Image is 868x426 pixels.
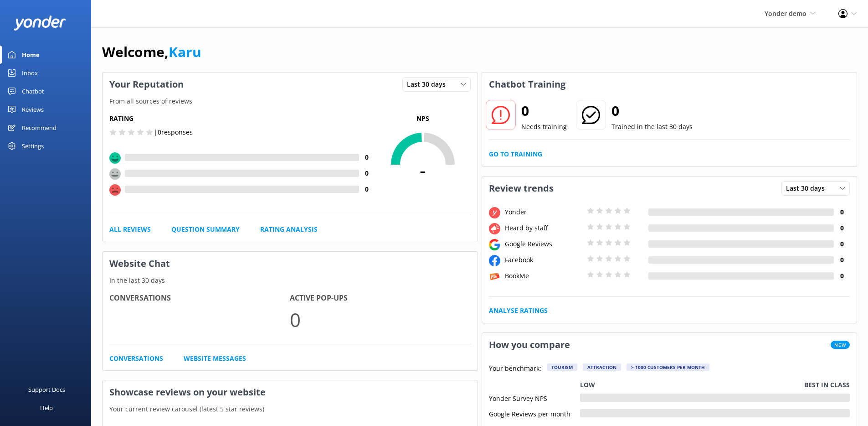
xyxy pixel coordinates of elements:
h3: Website Chat [103,252,478,275]
h4: 0 [359,152,375,162]
a: All Reviews [109,224,151,234]
div: Chatbot [22,82,44,100]
p: | 0 responses [154,127,193,137]
p: Needs training [521,122,567,132]
h4: 0 [834,239,850,249]
a: Analyse Ratings [489,306,548,316]
h3: Your Reputation [103,73,190,96]
a: Go to Training [489,149,542,159]
span: New [831,341,850,349]
div: Heard by staff [503,223,585,233]
div: Home [22,46,40,64]
div: Google Reviews per month [489,409,580,417]
p: Your benchmark: [489,364,541,374]
a: Question Summary [171,224,240,234]
h3: Chatbot Training [482,73,572,96]
div: Reviews [22,100,44,119]
p: From all sources of reviews [103,96,478,106]
p: 0 [290,304,470,335]
div: Support Docs [28,380,65,399]
h4: 0 [834,255,850,265]
a: Rating Analysis [260,224,318,234]
p: Your current review carousel (latest 5 star reviews) [103,404,478,414]
a: Conversations [109,353,163,364]
div: Inbox [22,64,38,82]
h3: How you compare [482,333,577,357]
h4: 0 [359,184,375,194]
h4: Conversations [109,292,290,304]
div: Google Reviews [503,239,585,249]
h4: 0 [834,271,850,281]
h4: 0 [834,207,850,217]
div: Attraction [583,364,621,371]
img: yonder-white-logo.png [14,16,66,31]
h4: Active Pop-ups [290,292,470,304]
div: Help [40,399,53,417]
div: Yonder [503,207,585,217]
div: Facebook [503,255,585,265]
h5: Rating [109,114,375,124]
div: BookMe [503,271,585,281]
p: In the last 30 days [103,275,478,286]
h2: 0 [521,100,567,122]
a: Karu [169,42,201,61]
span: Last 30 days [786,183,830,193]
h3: Review trends [482,177,560,200]
p: Best in class [804,380,850,390]
h1: Welcome, [102,41,201,63]
span: - [375,158,471,181]
h4: 0 [834,223,850,233]
a: Website Messages [184,353,246,364]
p: NPS [375,114,471,124]
div: Tourism [547,364,577,371]
h4: 0 [359,168,375,178]
h3: Showcase reviews on your website [103,380,478,404]
h2: 0 [611,100,693,122]
div: Settings [22,137,44,155]
p: Trained in the last 30 days [611,122,693,132]
p: Low [580,380,595,390]
span: Last 30 days [407,79,451,89]
div: Recommend [22,119,56,137]
div: > 1000 customers per month [627,364,709,371]
span: Yonder demo [765,9,806,18]
div: Yonder Survey NPS [489,394,580,402]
